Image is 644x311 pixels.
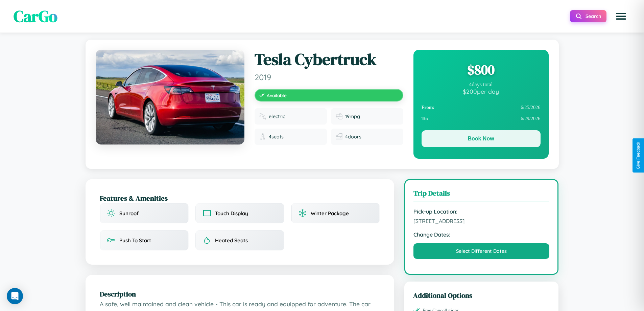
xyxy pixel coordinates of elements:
h3: Trip Details [413,188,550,201]
img: Fuel efficiency [336,113,342,120]
h2: Description [100,289,380,299]
span: CarGo [14,5,57,27]
span: Available [267,92,287,98]
button: Search [570,10,606,22]
img: Fuel type [259,113,266,120]
span: electric [269,113,285,119]
div: 6 / 25 / 2026 [422,102,541,113]
span: 4 doors [345,134,361,140]
span: 2019 [255,72,403,82]
span: Sunroof [119,210,139,217]
div: Give Feedback [636,142,641,169]
h2: Features & Amenities [100,193,380,203]
strong: From: [422,105,435,110]
button: Select Different Dates [413,243,550,259]
div: $ 200 per day [422,88,541,95]
button: Book Now [422,130,541,147]
button: Open menu [612,7,630,26]
h3: Additional Options [413,290,550,300]
img: Seats [259,133,266,140]
div: 4 days total [422,82,541,88]
strong: Pick-up Location: [413,208,550,215]
span: 19 mpg [345,113,360,119]
img: Tesla Cybertruck 2019 [96,50,244,145]
span: Heated Seats [215,237,248,244]
h1: Tesla Cybertruck [255,50,403,69]
div: 6 / 29 / 2026 [422,113,541,124]
span: Search [586,13,601,19]
span: Touch Display [215,210,248,217]
span: [STREET_ADDRESS] [413,218,550,224]
span: 4 seats [269,134,284,140]
div: $ 800 [422,61,541,79]
strong: To: [422,116,428,121]
span: Winter Package [311,210,349,217]
img: Doors [336,133,342,140]
span: Push To Start [119,237,151,244]
strong: Change Dates: [413,231,550,238]
div: Open Intercom Messenger [7,288,23,304]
